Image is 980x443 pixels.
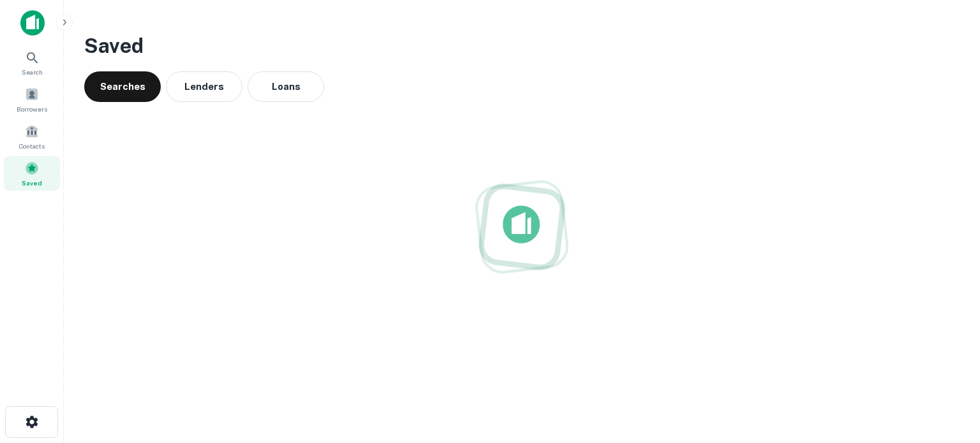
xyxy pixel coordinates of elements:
[166,71,242,102] button: Lenders
[19,141,45,151] span: Contacts
[4,156,60,191] a: Saved
[4,119,60,154] a: Contacts
[84,31,960,61] h3: Saved
[84,71,161,102] button: Searches
[22,178,42,188] span: Saved
[20,10,45,36] img: capitalize-icon.png
[916,341,980,402] iframe: Chat Widget
[4,82,60,117] a: Borrowers
[248,71,324,102] button: Loans
[4,45,60,80] a: Search
[17,104,47,114] span: Borrowers
[22,67,43,77] span: Search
